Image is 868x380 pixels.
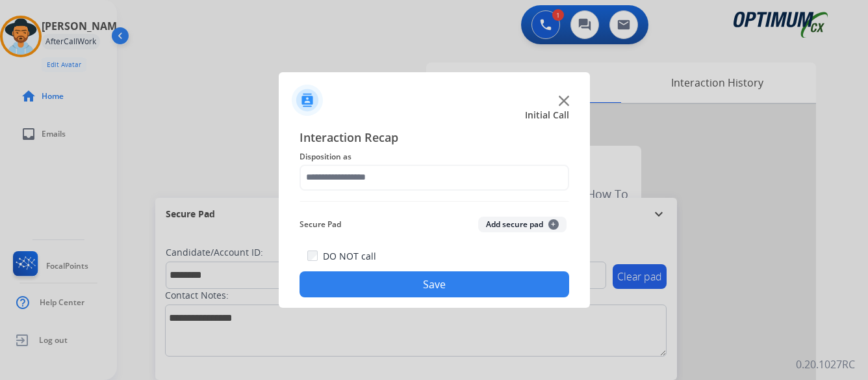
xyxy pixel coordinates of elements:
button: Save [300,271,569,297]
span: Disposition as [300,149,569,165]
button: Add secure pad+ [478,217,567,232]
label: DO NOT call [323,250,376,263]
p: 0.20.1027RC [796,357,855,372]
img: contactIcon [292,85,323,116]
span: + [548,219,559,230]
img: contact-recap-line.svg [300,201,569,202]
span: Secure Pad [300,217,341,232]
span: Initial Call [525,109,569,122]
span: Interaction Recap [300,128,569,149]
